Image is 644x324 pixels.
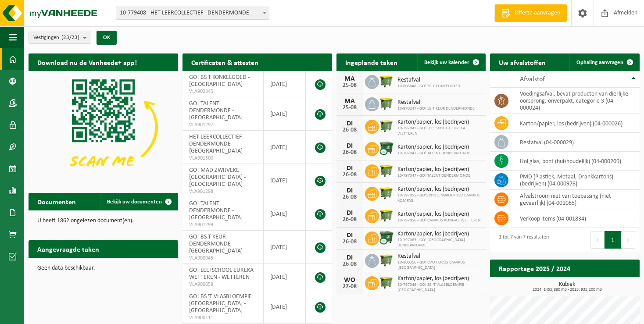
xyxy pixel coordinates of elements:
p: U heeft 1862 ongelezen document(en). [37,218,169,224]
div: 26-08 [341,239,358,245]
h2: Rapportage 2025 / 2024 [490,260,579,277]
div: DI [341,254,358,261]
td: hol glas, bont (huishoudelijk) (04-000209) [513,152,640,171]
div: DI [341,232,358,239]
td: verkoop items (04-001834) [513,209,640,228]
td: [DATE] [264,164,306,197]
div: DI [341,210,358,217]
div: MA [341,98,358,105]
span: GO! BS T KONKELGOED - [GEOGRAPHIC_DATA] [189,74,250,88]
span: Restafval [397,99,475,106]
td: [DATE] [264,97,306,131]
img: WB-1100-HPE-GN-50 [379,96,394,111]
div: DI [341,165,358,172]
count: (23/23) [61,35,79,40]
span: GO! BS T KEUR DENDERMONDE - [GEOGRAPHIC_DATA] [189,234,243,254]
span: 10-797055 - GO!SCHOLENGROEP 18 / CAMPUS KOMPAS [397,193,482,203]
span: 10-800316 - GO! CVO FOCUS CAMPUS [GEOGRAPHIC_DATA] [397,260,482,271]
h2: Uw afvalstoffen [490,53,555,71]
span: Bekijk uw documenten [107,199,162,205]
button: Previous [590,231,605,249]
td: afvalstroom niet van toepassing (niet gevaarlijk) (04-001085) [513,190,640,209]
div: 26-08 [341,150,358,156]
span: VLA901297 [189,121,257,128]
div: 26-08 [341,127,358,133]
div: DI [341,120,358,127]
h3: Kubiek [494,281,640,292]
span: VLA901298 [189,188,257,195]
span: VLA900658 [189,281,257,288]
td: karton/papier, los (bedrijven) (04-000026) [513,114,640,133]
a: Bekijk rapportage [574,277,639,294]
span: GO! MAD ZWIJVEKE [GEOGRAPHIC_DATA] - [GEOGRAPHIC_DATA] [189,167,246,188]
td: PMD (Plastiek, Metaal, Drankkartons) (bedrijven) (04-000978) [513,171,640,190]
div: DI [341,187,358,194]
img: WB-1100-HPE-GN-51 [379,253,394,267]
span: Ophaling aanvragen [576,60,623,65]
span: 10-779408 - HET LEERCOLLECTIEF - DENDERMONDE [116,7,269,20]
div: 26-08 [341,194,358,200]
span: Afvalstof [520,76,545,83]
h2: Aangevraagde taken [29,240,108,257]
td: [DATE] [264,71,306,97]
span: Bekijk uw kalender [424,60,469,65]
button: Next [622,231,635,249]
span: Restafval [397,253,482,260]
span: Restafval [397,77,460,84]
div: 1 tot 7 van 7 resultaten [494,230,549,249]
span: GO! TALENT DENDERMONDE - [GEOGRAPHIC_DATA] [189,100,243,121]
td: [DATE] [264,290,306,324]
div: 26-08 [341,172,358,178]
button: 1 [605,231,622,249]
td: restafval (04-000029) [513,133,640,152]
span: Karton/papier, los (bedrijven) [397,119,482,126]
img: WB-1100-HPE-GN-50 [379,163,394,178]
span: Karton/papier, los (bedrijven) [397,275,482,282]
img: WB-1100-HPE-GN-51 [379,208,394,223]
span: 10-797047 - GO! TALENT DENDERMONDE [397,173,470,178]
h2: Certificaten & attesten [182,53,267,71]
div: MA [341,75,358,82]
span: Karton/papier, los (bedrijven) [397,211,480,218]
img: WB-1100-HPE-GN-50 [379,275,394,290]
button: OK [97,31,117,45]
span: Vestigingen [33,31,79,44]
td: [DATE] [264,131,306,164]
img: WB-1100-HPE-GN-50 [379,118,394,133]
div: 27-08 [341,284,358,290]
span: 10-797046 - GO! BS 'T VLASBLOEMPJE [GEOGRAPHIC_DATA] [397,282,482,293]
span: 10-797063 - GO! [GEOGRAPHIC_DATA] DENDERMONDE [397,238,482,248]
td: [DATE] [264,231,306,264]
button: Vestigingen(23/23) [29,31,91,44]
span: 10-797047 - GO! TALENT DENDERMONDE [397,151,470,156]
a: Ophaling aanvragen [569,53,639,71]
td: [DATE] [264,197,306,231]
span: 10-779408 - HET LEERCOLLECTIEF - DENDERMONDE [116,7,269,19]
div: 25-08 [341,105,358,111]
h2: Documenten [29,193,85,210]
a: Bekijk uw kalender [417,53,485,71]
span: HET LEERCOLLECTIEF DENDERMONDE - [GEOGRAPHIC_DATA] [189,134,243,154]
img: WB-1100-CU [379,230,394,245]
td: [DATE] [264,264,306,290]
span: Karton/papier, los (bedrijven) [397,231,482,238]
span: 10-970247 - GO! BS T KEUR DENDERMONDE [397,106,475,111]
span: GO! TALENT DENDERMONDE - [GEOGRAPHIC_DATA] [189,200,243,221]
span: VLA900111 [189,314,257,321]
span: 10-797056 - GO! CAMPUS KOMPAS WETTEREN [397,218,480,223]
span: 10-797041 - GO! LEEFSCHOOL EUREKA WETTEREN [397,126,482,136]
span: VLA900945 [189,255,257,262]
span: Karton/papier, los (bedrijven) [397,186,482,193]
img: WB-1100-HPE-GN-51 [379,74,394,89]
span: VLA901299 [189,221,257,228]
img: WB-1100-CU [379,141,394,156]
h2: Ingeplande taken [336,53,406,71]
span: VLA901300 [189,155,257,162]
td: voedingsafval, bevat producten van dierlijke oorsprong, onverpakt, categorie 3 (04-000024) [513,88,640,114]
span: 10-808048 - GO! BS T KONKELGOED [397,84,460,89]
div: WO [341,277,358,284]
span: GO! LEEFSCHOOL EUREKA WETTEREN - WETTEREN [189,267,254,281]
a: Offerte aanvragen [494,4,567,22]
h2: Download nu de Vanheede+ app! [29,53,146,71]
span: Karton/papier, los (bedrijven) [397,166,470,173]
